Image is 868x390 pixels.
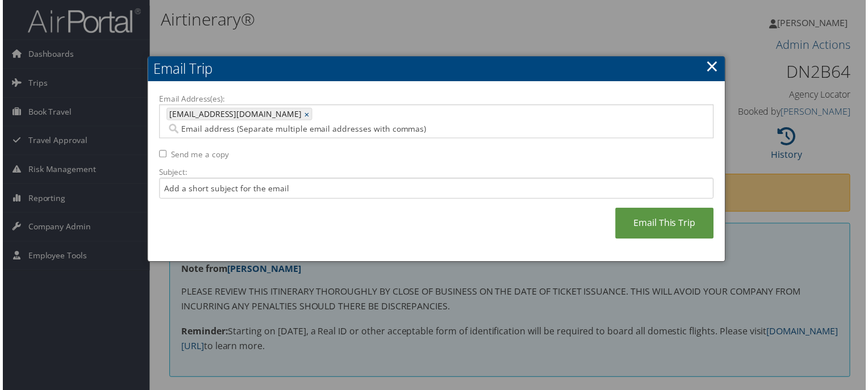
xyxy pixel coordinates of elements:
span: [EMAIL_ADDRESS][DOMAIN_NAME] [165,109,301,120]
label: Email Address(es): [157,94,715,105]
a: × [707,55,720,78]
input: Email address (Separate multiple email addresses with commas) [165,124,606,135]
a: × [303,109,311,120]
input: Add a short subject for the email [157,179,715,200]
a: Email This Trip [616,209,715,240]
label: Subject: [157,167,715,179]
label: Send me a copy [169,150,227,161]
h2: Email Trip [146,57,727,82]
